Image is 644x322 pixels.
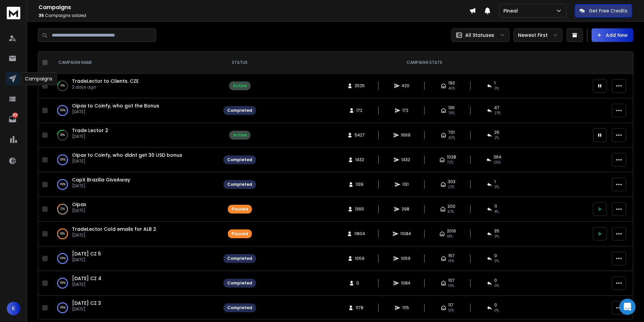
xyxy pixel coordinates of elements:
[50,172,219,197] td: 100%CapX Brazilia GiveAway[DATE]
[494,204,497,209] span: 11
[72,127,108,134] a: Trade Lector 2
[72,102,159,109] a: Oipax to Coinfy, who got the Bonus
[7,302,20,315] button: K
[494,209,499,215] span: 4 %
[21,72,57,85] div: Campaigns
[72,306,101,312] p: [DATE]
[72,300,101,306] a: [DATE] CZ 3
[72,176,130,183] a: CapX Brazilia GiveAway
[60,230,65,237] p: 93 %
[494,278,497,283] span: 0
[494,135,499,141] span: 2 %
[356,182,363,187] span: 1139
[402,83,409,89] span: 420
[494,228,499,234] span: 35
[60,156,66,163] p: 100 %
[50,52,219,74] th: CAMPAIGN NAME
[592,28,633,42] button: Add New
[50,222,219,246] td: 93%TradeLector Cold emails for ALB 2[DATE]
[448,258,454,264] span: 15 %
[60,304,66,311] p: 100 %
[39,13,44,18] span: 35
[232,231,248,237] div: Paused
[448,253,455,258] span: 157
[355,132,365,138] span: 5427
[589,7,627,14] p: Get Free Credits
[448,179,455,184] span: 303
[448,302,453,308] span: 117
[50,98,219,123] td: 100%Oipax to Coinfy, who got the Bonus[DATE]
[50,197,219,222] td: 21%Oipax[DATE]
[60,107,66,114] p: 100 %
[448,278,455,283] span: 107
[233,132,247,138] div: Active
[494,302,497,308] span: 0
[72,183,130,189] p: [DATE]
[448,86,455,91] span: 45 %
[233,83,247,89] div: Active
[494,110,501,116] span: 27 %
[494,258,499,264] span: 0 %
[448,135,455,141] span: 42 %
[494,160,501,165] span: 25 %
[355,157,364,163] span: 1432
[260,52,589,74] th: CAMPAIGN STATS
[232,206,248,212] div: Paused
[60,132,65,139] p: 30 %
[494,86,499,91] span: 0 %
[50,246,219,271] td: 100%[DATE] CZ 5[DATE]
[50,296,219,320] td: 100%[DATE] CZ 3[DATE]
[219,52,260,74] th: STATUS
[356,280,363,286] span: 0
[72,134,108,139] p: [DATE]
[60,181,66,188] p: 100 %
[61,206,65,213] p: 21 %
[401,132,410,138] span: 1669
[39,13,469,18] p: Campaigns added
[50,148,219,172] td: 100%Oipax to Coinfy, who didnt get 30 USD bonus[DATE]
[448,110,455,116] span: 79 %
[227,256,252,261] div: Completed
[448,184,454,190] span: 27 %
[39,3,469,11] h1: Campaigns
[355,206,364,212] span: 1365
[465,32,494,39] p: All Statuses
[514,28,563,42] button: Newest First
[60,255,66,262] p: 100 %
[448,308,454,313] span: 10 %
[494,184,499,190] span: 0 %
[50,123,219,148] td: 30%Trade Lector 2[DATE]
[494,130,499,135] span: 26
[72,78,139,84] a: TradeLector to Clients. CZE
[494,283,499,289] span: 0 %
[448,130,455,135] span: 701
[72,208,86,213] p: [DATE]
[356,305,363,311] span: 1178
[494,105,499,110] span: 47
[60,280,66,287] p: 100 %
[448,105,455,110] span: 136
[72,275,101,282] a: [DATE] CZ 4
[61,82,65,89] p: 16 %
[402,108,409,113] span: 172
[356,108,363,113] span: 172
[227,108,252,113] div: Completed
[72,226,156,232] a: TradeLector Cold emails for ALB 2
[494,253,497,258] span: 0
[494,234,499,239] span: 0 %
[402,182,409,187] span: 1131
[72,152,182,158] a: Oipax to Coinfy, who didnt get 30 USD bonus
[401,157,410,163] span: 1432
[227,157,252,163] div: Completed
[494,179,496,184] span: 1
[401,256,410,261] span: 1059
